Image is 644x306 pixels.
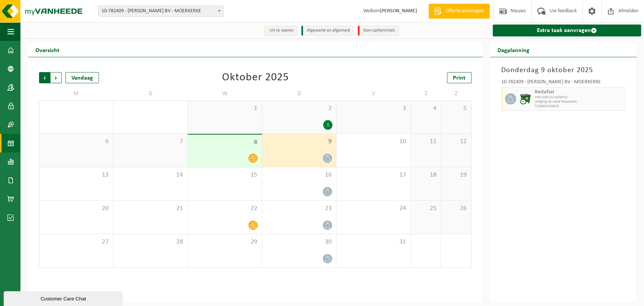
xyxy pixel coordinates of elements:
li: Uit te voeren [264,26,297,36]
span: Lediging op vaste frequentie [535,100,623,104]
div: Vandaag [65,72,99,83]
span: 21 [117,204,184,213]
span: Restafval [535,89,623,95]
td: W [188,87,262,100]
span: 20 [43,204,109,213]
span: 16 [266,171,332,179]
span: 4 [415,104,437,113]
td: D [113,87,188,100]
span: 14 [117,171,184,179]
h2: Overzicht [28,42,67,57]
span: 18 [415,171,437,179]
td: Z [441,87,471,100]
span: 5 [445,104,467,113]
div: Oktober 2025 [222,72,289,83]
span: 30 [266,238,332,246]
span: 29 [191,238,258,246]
span: 22 [191,204,258,213]
td: M [39,87,113,100]
a: Extra taak aanvragen [493,25,641,36]
span: 27 [43,238,109,246]
div: 10-782409 - [PERSON_NAME] BV - MOERKERKE [501,80,625,87]
h2: Dagplanning [490,42,537,57]
span: 28 [117,238,184,246]
span: 8 [191,138,258,146]
span: Volgende [51,72,62,83]
td: V [337,87,411,100]
span: 25 [415,204,437,213]
span: 26 [445,204,467,213]
span: 15 [191,171,258,179]
img: WB-1100-CU [520,93,531,104]
span: 17 [340,171,407,179]
span: WB-1100-CU restafval [535,95,623,100]
strong: [PERSON_NAME] [380,8,417,14]
span: 19 [445,171,467,179]
li: Non-conformiteit [358,26,399,36]
span: 1 [191,104,258,113]
span: 7 [117,138,184,146]
span: 24 [340,204,407,213]
iframe: chat widget [4,290,124,306]
span: Vorige [39,72,50,83]
span: 2 [266,104,332,113]
span: 31 [340,238,407,246]
span: Print [453,75,466,81]
span: 6 [43,138,109,146]
td: D [262,87,337,100]
span: 23 [266,204,332,213]
span: 11 [415,138,437,146]
div: 1 [323,120,332,130]
span: 10-782409 - VAN CAUWENBERGHE BV - MOERKERKE [99,6,223,16]
a: Offerte aanvragen [428,4,490,19]
span: 10-782409 - VAN CAUWENBERGHE BV - MOERKERKE [98,6,223,17]
span: T250002164815 [535,104,623,109]
h3: Donderdag 9 oktober 2025 [501,65,625,76]
span: 3 [340,104,407,113]
span: 13 [43,171,109,179]
li: Afgewerkt en afgemeld [301,26,354,36]
span: Offerte aanvragen [444,7,486,15]
span: 9 [266,138,332,146]
td: Z [411,87,441,100]
span: 12 [445,138,467,146]
a: Print [447,72,471,83]
span: 10 [340,138,407,146]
